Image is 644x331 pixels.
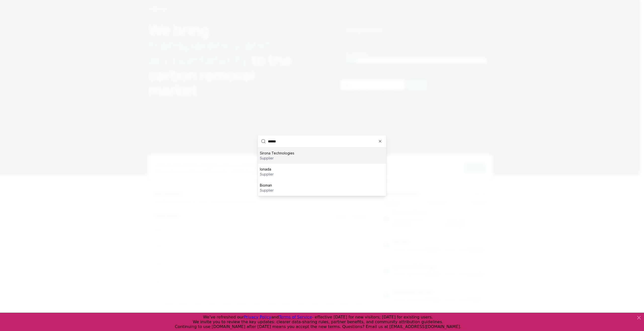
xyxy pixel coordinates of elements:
[260,188,274,193] p: supplier
[260,172,274,177] p: supplier
[260,151,294,156] p: Sirona Technologies
[260,167,274,172] p: Ionada
[260,183,274,188] p: Bioman
[260,156,294,161] p: supplier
